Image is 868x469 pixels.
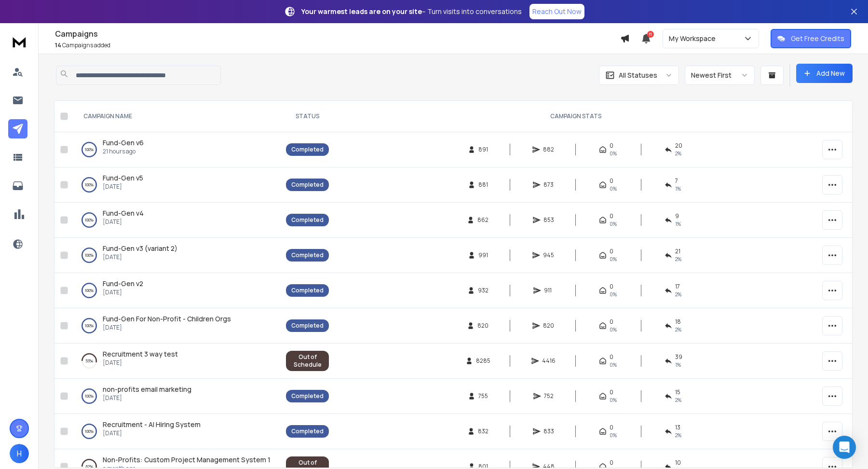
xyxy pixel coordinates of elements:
[610,150,617,157] span: 0 %
[85,391,94,401] p: 100 %
[675,388,680,396] span: 15
[291,322,324,330] div: Completed
[85,250,94,260] p: 100 %
[72,203,280,238] td: 100%Fund-Gen v4[DATE]
[610,255,617,263] span: 0 %
[675,318,681,326] span: 18
[476,357,490,365] span: 8285
[85,321,94,331] p: 100 %
[103,385,191,394] a: non-profits email marketing
[10,444,29,463] button: H
[532,7,582,16] p: Reach Out Now
[610,283,613,290] span: 0
[103,183,143,191] p: [DATE]
[675,353,682,361] span: 39
[103,455,271,464] span: Non-Profits: Custom Project Management System 1
[610,290,617,298] span: 0 %
[478,392,488,400] span: 755
[675,185,681,193] span: 1 %
[55,28,620,40] h1: Campaigns
[103,208,144,218] a: Fund-Gen v4
[103,244,177,253] a: Fund-Gen v3 (variant 2)
[72,273,280,308] td: 100%Fund-Gen v2[DATE]
[72,308,280,344] td: 100%Fund-Gen For Non-Profit - Children Orgs[DATE]
[478,181,488,189] span: 881
[647,31,654,38] span: 11
[610,248,613,255] span: 0
[477,216,488,224] span: 862
[610,212,613,220] span: 0
[103,420,201,429] span: Recruitment - AI Hiring System
[291,146,324,153] div: Completed
[610,361,617,369] span: 0 %
[291,392,324,400] div: Completed
[72,379,280,414] td: 100%non-profits email marketing[DATE]
[619,70,657,80] p: All Statuses
[675,290,681,298] span: 2 %
[85,215,94,225] p: 100 %
[791,34,844,43] p: Get Free Credits
[103,394,191,402] p: [DATE]
[103,324,231,331] p: [DATE]
[685,66,755,85] button: Newest First
[291,428,324,435] div: Completed
[103,349,178,359] span: Recruitment 3 way test
[103,455,271,465] a: Non-Profits: Custom Project Management System 1
[543,181,554,189] span: 873
[103,385,191,394] span: non-profits email marketing
[675,459,681,467] span: 10
[291,181,324,189] div: Completed
[675,326,681,333] span: 2 %
[544,392,554,400] span: 752
[610,142,613,150] span: 0
[543,322,554,330] span: 820
[103,253,177,261] p: [DATE]
[103,279,143,289] a: Fund-Gen v2
[675,150,681,157] span: 2 %
[72,101,280,132] th: CAMPAIGN NAME
[85,427,94,436] p: 100 %
[291,287,324,294] div: Completed
[675,255,681,263] span: 2 %
[72,132,280,167] td: 100%Fund-Gen v621 hours ago
[85,180,94,190] p: 100 %
[675,361,681,369] span: 1 %
[610,220,617,228] span: 0 %
[103,359,178,367] p: [DATE]
[103,349,178,359] a: Recruitment 3 way test
[675,212,679,220] span: 9
[335,101,816,132] th: CAMPAIGN STATS
[478,146,488,153] span: 891
[301,7,422,16] strong: Your warmest leads are on your site
[72,238,280,273] td: 100%Fund-Gen v3 (variant 2)[DATE]
[543,251,554,259] span: 945
[610,388,613,396] span: 0
[544,287,554,294] span: 911
[675,248,680,255] span: 21
[85,145,94,154] p: 100 %
[103,429,201,437] p: [DATE]
[477,322,488,330] span: 820
[610,459,613,467] span: 0
[542,357,556,365] span: 4416
[675,396,681,404] span: 2 %
[103,148,144,155] p: 21 hours ago
[610,318,613,326] span: 0
[543,146,554,153] span: 882
[610,424,613,431] span: 0
[103,420,201,429] a: Recruitment - AI Hiring System
[675,424,680,431] span: 13
[55,41,61,49] span: 14
[103,314,231,324] a: Fund-Gen For Non-Profit - Children Orgs
[103,173,143,182] span: Fund-Gen v5
[291,353,324,369] div: Out of Schedule
[85,286,94,295] p: 100 %
[280,101,335,132] th: STATUS
[291,251,324,259] div: Completed
[610,431,617,439] span: 0%
[796,64,853,83] button: Add New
